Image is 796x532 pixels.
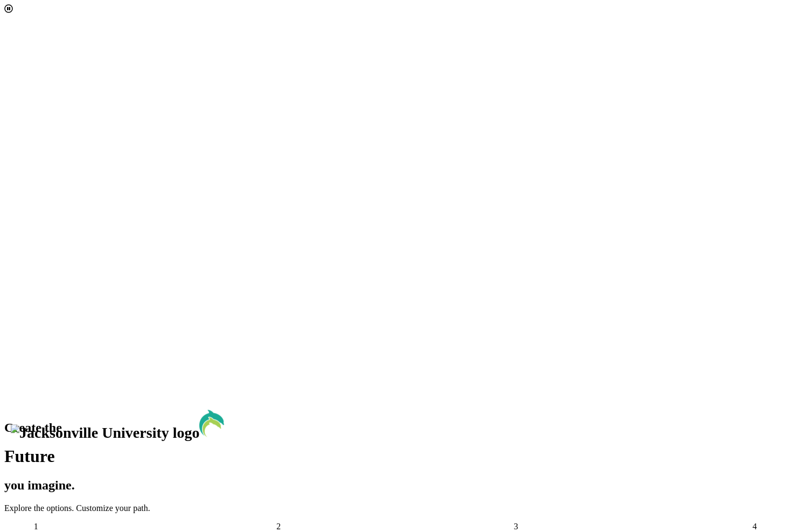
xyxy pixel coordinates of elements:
[276,522,281,531] span: 2
[752,522,757,531] span: 4
[4,503,792,513] p: Explore the options. Customize your path.
[11,424,199,442] img: Jacksonville University logo
[4,478,792,493] h2: you imagine.
[34,522,38,531] span: 1
[4,446,792,466] h1: Future
[199,410,292,438] img: Jacksonville University logo
[514,522,518,531] span: 3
